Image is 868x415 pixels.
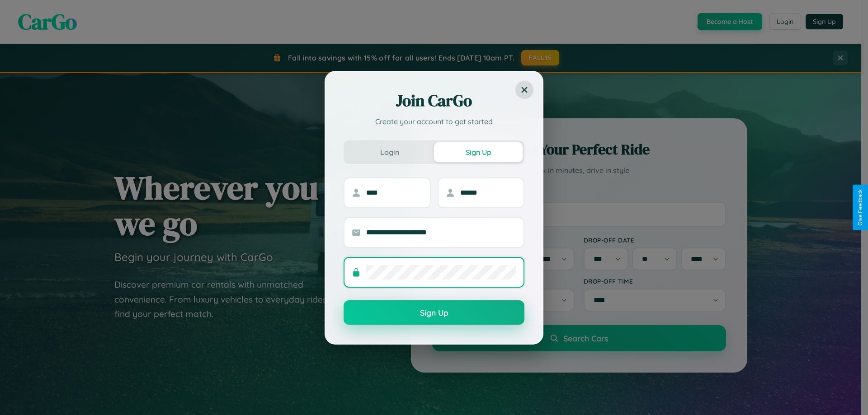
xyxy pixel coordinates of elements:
p: Create your account to get started [344,116,524,127]
div: Give Feedback [857,189,863,226]
button: Login [345,142,434,162]
button: Sign Up [434,142,523,162]
button: Sign Up [344,300,524,325]
h2: Join CarGo [344,90,524,112]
